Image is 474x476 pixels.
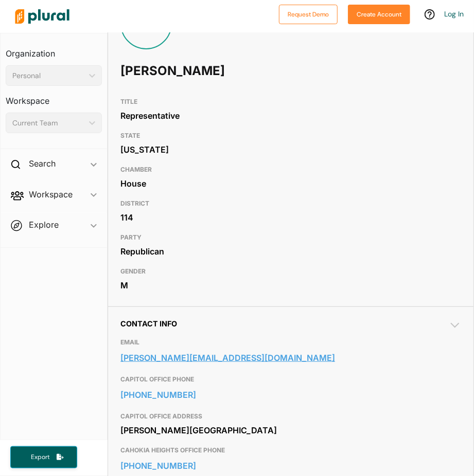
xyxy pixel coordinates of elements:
[120,387,461,402] a: [PHONE_NUMBER]
[120,163,461,176] h3: CHAMBER
[120,458,461,473] a: [PHONE_NUMBER]
[6,86,102,108] h3: Workspace
[12,70,85,81] div: Personal
[348,5,410,24] button: Create Account
[120,350,461,365] a: [PERSON_NAME][EMAIL_ADDRESS][DOMAIN_NAME]
[120,210,461,225] div: 114
[120,319,177,328] span: Contact Info
[120,373,461,386] h3: CAPITOL OFFICE PHONE
[120,231,461,244] h3: PARTY
[29,158,56,169] h2: Search
[120,176,461,191] div: House
[120,265,461,278] h3: GENDER
[120,142,461,157] div: [US_STATE]
[348,8,410,19] a: Create Account
[120,410,461,423] h3: CAPITOL OFFICE ADDRESS
[444,9,464,19] a: Log In
[24,453,57,462] span: Export
[120,423,461,438] div: [PERSON_NAME][GEOGRAPHIC_DATA]
[12,118,85,129] div: Current Team
[120,96,461,108] h3: TITLE
[120,244,461,259] div: Republican
[6,39,102,61] h3: Organization
[120,278,461,293] div: M
[279,5,338,24] button: Request Demo
[120,108,461,123] div: Representative
[120,130,461,142] h3: STATE
[120,197,461,210] h3: DISTRICT
[10,446,77,468] button: Export
[120,444,461,456] h3: CAHOKIA HEIGHTS OFFICE PHONE
[120,56,325,86] h1: [PERSON_NAME]
[279,8,338,19] a: Request Demo
[120,336,461,349] h3: EMAIL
